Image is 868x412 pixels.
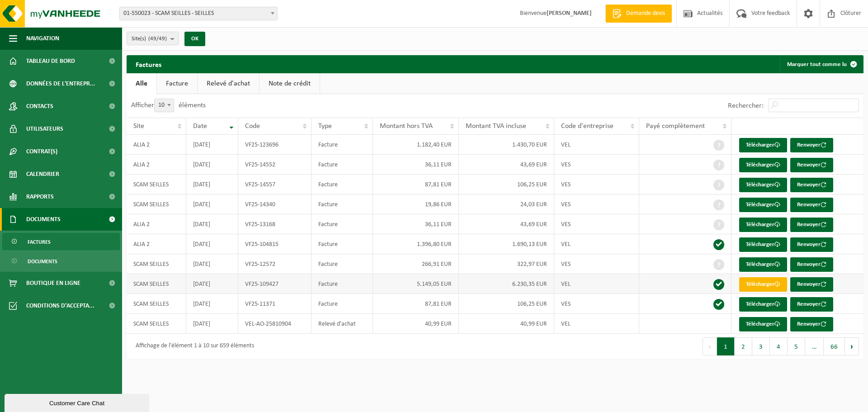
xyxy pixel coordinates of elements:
span: Tableau de bord [26,50,75,72]
td: VEL [554,135,639,155]
td: SCAM SEILLES [127,194,186,214]
span: Date [193,123,207,130]
a: Demande devis [605,5,672,23]
td: VES [554,254,639,274]
td: [DATE] [186,175,239,194]
td: VEL [554,234,639,254]
td: 40,99 EUR [459,314,554,334]
td: Facture [311,294,373,314]
td: VES [554,214,639,234]
button: Next [845,337,859,355]
span: 01-550023 - SCAM SEILLES - SEILLES [119,7,278,20]
span: Montant TVA incluse [466,123,526,130]
td: Facture [311,274,373,294]
span: Factures [28,233,51,251]
td: VEL-AO-25810904 [238,314,311,334]
a: Relevé d'achat [198,73,259,94]
button: Site(s)(49/49) [127,32,179,45]
span: Calendrier [26,163,59,185]
td: VF25-14557 [238,175,311,194]
label: Rechercher: [728,102,764,109]
td: 40,99 EUR [373,314,459,334]
label: Afficher éléments [131,102,206,109]
td: SCAM SEILLES [127,175,186,194]
td: VES [554,155,639,175]
td: 1.182,40 EUR [373,135,459,155]
td: VES [554,294,639,314]
a: Documents [2,252,120,270]
td: VF25-14552 [238,155,311,175]
a: Alle [127,73,156,94]
count: (49/49) [148,36,167,42]
a: Télécharger [739,277,787,292]
span: Site [133,123,144,130]
td: 1.690,13 EUR [459,234,554,254]
button: 2 [735,337,752,355]
span: Navigation [26,27,59,50]
td: 43,69 EUR [459,214,554,234]
span: Payé complètement [646,123,705,130]
td: VES [554,175,639,194]
td: [DATE] [186,314,239,334]
a: Télécharger [739,317,787,331]
span: Contrat(s) [26,140,57,163]
button: 66 [824,337,845,355]
button: Renvoyer [790,277,833,292]
td: [DATE] [186,194,239,214]
td: VF25-123696 [238,135,311,155]
td: 24,03 EUR [459,194,554,214]
button: 3 [752,337,770,355]
button: Renvoyer [790,237,833,252]
span: Montant hors TVA [380,123,433,130]
span: Site(s) [132,32,167,46]
button: 5 [788,337,805,355]
a: Factures [2,233,120,250]
td: Facture [311,234,373,254]
td: 19,86 EUR [373,194,459,214]
td: 1.396,80 EUR [373,234,459,254]
td: 87,81 EUR [373,175,459,194]
button: Renvoyer [790,178,833,192]
td: Facture [311,214,373,234]
td: 266,91 EUR [373,254,459,274]
td: VF25-104815 [238,234,311,254]
button: Renvoyer [790,158,833,172]
button: Renvoyer [790,218,833,232]
td: SCAM SEILLES [127,254,186,274]
td: ALIA 2 [127,214,186,234]
td: 1.430,70 EUR [459,135,554,155]
span: Documents [26,208,61,231]
td: [DATE] [186,254,239,274]
span: … [805,337,824,355]
td: SCAM SEILLES [127,294,186,314]
td: [DATE] [186,234,239,254]
span: Code d'entreprise [561,123,613,130]
a: Télécharger [739,158,787,172]
a: Télécharger [739,178,787,192]
a: Télécharger [739,257,787,272]
span: Type [318,123,332,130]
span: Utilisateurs [26,118,63,140]
td: 322,97 EUR [459,254,554,274]
span: Données de l'entrepr... [26,72,95,95]
td: [DATE] [186,274,239,294]
button: 4 [770,337,788,355]
td: VES [554,194,639,214]
td: Relevé d'achat [311,314,373,334]
button: 1 [717,337,735,355]
td: 87,81 EUR [373,294,459,314]
button: Renvoyer [790,257,833,272]
td: 36,11 EUR [373,214,459,234]
td: VF25-12572 [238,254,311,274]
td: VEL [554,314,639,334]
td: VF25-13168 [238,214,311,234]
td: [DATE] [186,135,239,155]
div: Affichage de l'élément 1 à 10 sur 659 éléments [131,338,254,355]
span: Demande devis [624,9,667,18]
a: Note de crédit [259,73,320,94]
td: VEL [554,274,639,294]
button: Previous [703,337,717,355]
span: Code [245,123,260,130]
button: OK [184,32,205,46]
